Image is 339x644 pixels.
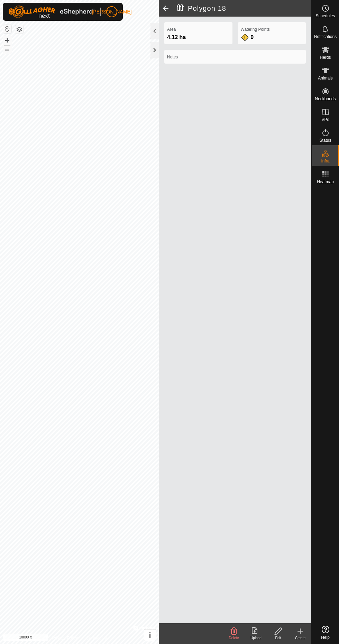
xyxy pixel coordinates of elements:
span: [PERSON_NAME] [92,8,131,16]
label: Notes [167,54,303,60]
a: Contact Us [86,635,107,641]
span: Infra [321,159,329,163]
label: Area [167,26,230,32]
span: Delete [229,636,239,640]
button: + [3,36,11,45]
div: Create [289,635,311,641]
span: Schedules [315,14,335,18]
label: Watering Points [241,26,303,32]
div: Edit [267,635,289,641]
span: Status [319,138,331,142]
button: i [144,629,156,641]
span: Heatmap [317,180,334,184]
img: Gallagher Logo [8,6,95,18]
button: Map Layers [15,25,24,34]
span: Herds [320,55,331,59]
a: Privacy Policy [52,635,78,641]
button: – [3,45,11,54]
span: 0 [250,34,254,40]
span: VPs [321,118,329,122]
span: 4.12 ha [167,34,186,40]
button: Reset Map [3,25,11,33]
span: Neckbands [315,97,336,101]
span: i [149,631,151,640]
h2: Polygon 18 [177,4,311,12]
span: Help [321,635,330,640]
a: Help [312,623,339,642]
div: Upload [245,635,267,641]
span: Notifications [314,35,337,39]
span: Animals [318,76,333,80]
